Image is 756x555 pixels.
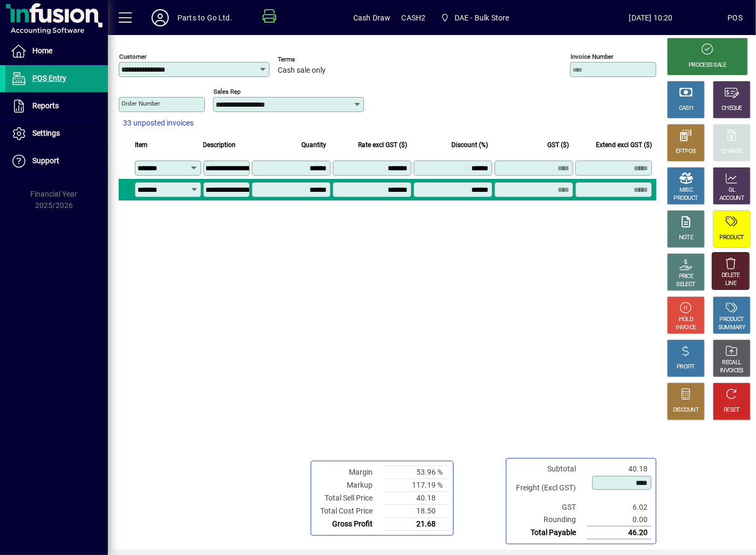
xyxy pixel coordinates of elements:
[32,101,59,110] span: Reports
[511,463,587,475] td: Subtotal
[278,66,326,75] span: Cash sale only
[451,139,488,151] span: Discount (%)
[547,139,569,151] span: GST ($)
[177,9,232,26] div: Parts to Go Ltd.
[679,273,693,281] div: PRICE
[721,105,742,113] div: CHEQUE
[353,9,391,26] span: Cash Draw
[728,186,736,195] div: GL
[679,316,693,324] div: HOLD
[5,120,108,147] a: Settings
[511,526,587,539] td: Total Payable
[719,195,744,203] div: ACCOUNT
[677,363,695,371] div: PROFIT
[32,129,60,137] span: Settings
[119,53,147,60] mat-label: Customer
[358,139,407,151] span: Rate excl GST ($)
[677,281,696,289] div: SELECT
[135,139,148,151] span: Item
[119,114,198,133] button: 33 unposted invoices
[596,139,652,151] span: Extend excl GST ($)
[574,9,728,26] span: [DATE] 10:20
[402,9,426,26] span: CASH2
[721,272,740,280] div: DELETE
[32,156,59,165] span: Support
[32,74,66,82] span: POS Entry
[32,46,52,55] span: Home
[121,100,160,107] mat-label: Order number
[315,504,384,517] td: Total Cost Price
[278,56,342,63] span: Terms
[301,139,326,151] span: Quantity
[384,517,449,530] td: 21.68
[214,88,240,95] mat-label: Sales rep
[123,117,194,129] span: 33 unposted invoices
[384,478,449,491] td: 117.19 %
[143,8,177,27] button: Profile
[724,406,740,414] div: RESET
[718,324,745,332] div: SUMMARY
[384,504,449,517] td: 18.50
[571,53,614,60] mat-label: Invoice number
[315,478,384,491] td: Markup
[315,517,384,530] td: Gross Profit
[676,324,696,332] div: INVOICE
[673,406,699,414] div: DISCOUNT
[673,195,698,203] div: PRODUCT
[5,93,108,120] a: Reports
[511,514,587,526] td: Rounding
[511,501,587,514] td: GST
[676,148,696,156] div: EFTPOS
[511,475,587,501] td: Freight (Excl GST)
[587,501,651,514] td: 6.02
[455,9,510,26] span: DAE - Bulk Store
[723,359,741,367] div: RECALL
[720,367,743,375] div: INVOICES
[5,38,108,65] a: Home
[436,8,513,27] span: DAE - Bulk Store
[679,186,692,195] div: MISC
[315,466,384,478] td: Margin
[384,491,449,504] td: 40.18
[587,463,651,475] td: 40.18
[679,105,693,113] div: CASH
[315,491,384,504] td: Total Sell Price
[719,316,744,324] div: PRODUCT
[721,148,743,156] div: CHARGE
[725,280,736,288] div: LINE
[384,466,449,478] td: 53.96 %
[727,9,743,26] div: POS
[587,526,651,539] td: 46.20
[719,234,744,242] div: PRODUCT
[203,139,236,151] span: Description
[689,61,726,70] div: PROCESS SALE
[679,234,693,242] div: NOTE
[5,148,108,175] a: Support
[587,514,651,526] td: 0.00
